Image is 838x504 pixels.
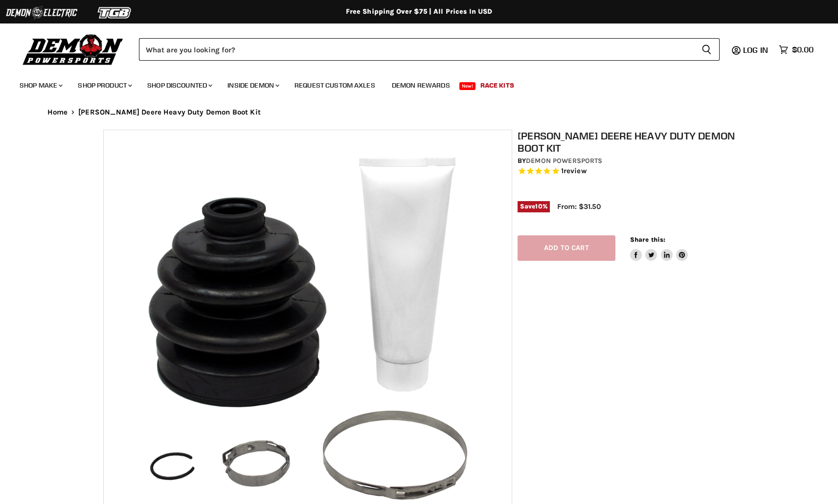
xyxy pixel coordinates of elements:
img: Demon Powersports [20,32,127,67]
aside: Share this: [630,235,688,261]
div: by [518,156,741,166]
input: Search [139,38,694,61]
a: Shop Discounted [140,75,218,95]
span: [PERSON_NAME] Deere Heavy Duty Demon Boot Kit [78,108,261,116]
h1: [PERSON_NAME] Deere Heavy Duty Demon Boot Kit [518,130,741,154]
a: Request Custom Axles [287,75,383,95]
a: Inside Demon [220,75,285,95]
span: From: $31.50 [557,202,601,211]
span: Save % [518,201,550,212]
a: Shop Make [12,75,68,95]
img: TGB Logo 2 [78,3,152,22]
nav: Breadcrumbs [28,108,811,116]
span: $0.00 [792,45,814,54]
span: 10 [535,203,542,210]
span: review [564,167,587,176]
a: Demon Rewards [385,75,457,95]
a: Shop Product [70,75,138,95]
ul: Main menu [12,71,811,95]
a: $0.00 [774,43,818,57]
a: Log in [739,46,774,54]
a: Race Kits [473,75,521,95]
span: Share this: [630,236,665,243]
button: Search [694,38,720,61]
img: Demon Electric Logo 2 [5,3,78,22]
span: 1 reviews [561,167,587,176]
span: Rated 5.0 out of 5 stars 1 reviews [518,166,741,177]
a: Home [47,108,68,116]
form: Product [139,38,720,61]
a: Demon Powersports [526,157,602,165]
div: Free Shipping Over $75 | All Prices In USD [28,7,811,16]
span: New! [459,82,476,90]
span: Log in [743,45,768,55]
